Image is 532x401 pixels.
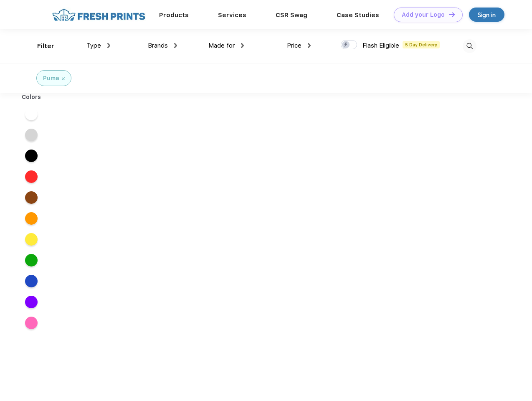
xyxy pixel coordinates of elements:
[107,43,110,48] img: dropdown.png
[308,43,311,48] img: dropdown.png
[50,8,148,22] img: fo%20logo%202.webp
[478,10,496,20] div: Sign in
[287,42,301,49] span: Price
[148,42,168,49] span: Brands
[469,8,504,22] a: Sign in
[362,42,399,49] span: Flash Eligible
[449,12,455,17] img: DT
[218,11,246,19] a: Services
[15,93,48,102] div: Colors
[276,11,307,19] a: CSR Swag
[402,11,445,18] div: Add your Logo
[403,41,440,48] span: 5 Day Delivery
[86,42,101,49] span: Type
[62,77,65,80] img: filter_cancel.svg
[463,39,476,53] img: desktop_search.svg
[241,43,244,48] img: dropdown.png
[159,11,189,19] a: Products
[174,43,177,48] img: dropdown.png
[37,41,54,51] div: Filter
[208,42,235,49] span: Made for
[43,74,59,83] div: Puma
